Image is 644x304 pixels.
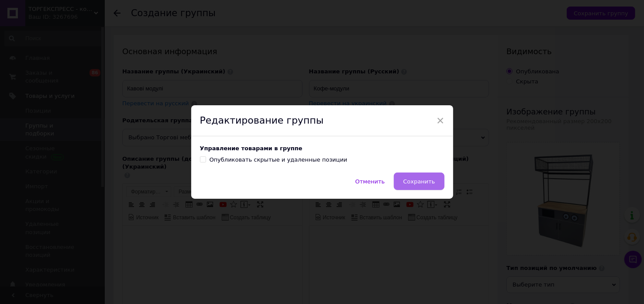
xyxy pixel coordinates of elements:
body: Визуальный текстовый редактор, 3E8343E1-505F-4EFD-9DC3-FFAF1FC20BC1 [9,9,171,18]
body: Визуальный текстовый редактор, 1D801D30-35E9-43E6-A2A5-6D6EC7AE3E7E [9,9,171,18]
button: Сохранить [394,173,444,190]
body: Визуальный текстовый редактор, B84C4E5D-F56C-4CB6-AAAC-7C7EAB954349 [9,9,171,18]
body: Визуальный текстовый редактор, CD6203BD-9A5C-452A-B6F0-B4176BCF2313 [9,9,171,18]
span: Отменить [355,178,385,185]
div: Управление товарами в группе [200,145,444,152]
button: Отменить [346,173,394,190]
span: × [437,113,444,128]
span: Сохранить [403,178,435,185]
div: Редактирование группы [191,105,453,137]
div: Опубликовать скрытые и удаленные позиции [210,156,348,164]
